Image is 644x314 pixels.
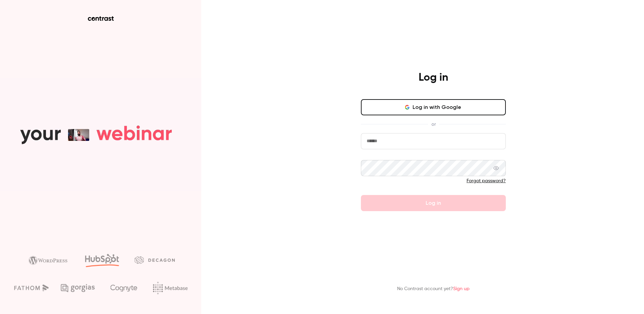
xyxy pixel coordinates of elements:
[361,99,506,115] button: Log in with Google
[397,285,470,292] p: No Contrast account yet?
[453,286,470,291] a: Sign up
[419,71,448,84] h4: Log in
[135,256,175,264] img: decagon
[467,179,506,183] a: Forgot password?
[428,121,439,128] span: or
